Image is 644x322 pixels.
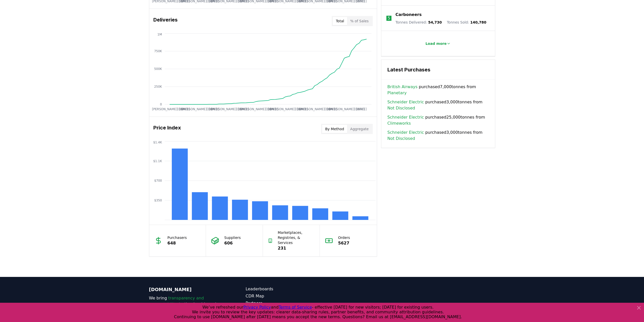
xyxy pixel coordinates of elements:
p: Orders [338,235,350,240]
button: Total [333,17,347,25]
a: Leaderboards [246,286,322,292]
a: Not Disclosed [387,136,415,142]
tspan: $700 [154,179,162,182]
tspan: $350 [154,199,162,202]
h3: Latest Purchases [387,66,489,73]
p: Tonnes Sold : [447,20,486,25]
tspan: [PERSON_NAME][DATE] [181,107,217,111]
tspan: [PERSON_NAME][DATE] [211,107,246,111]
tspan: [DATE] [327,107,337,111]
a: Planetary [387,90,407,96]
tspan: [DATE] [179,107,190,111]
tspan: 0 [160,103,162,106]
span: transparency and accountability [149,296,204,307]
tspan: [DATE] [356,107,367,111]
tspan: [DATE] [209,107,219,111]
p: 5 [388,15,390,21]
tspan: [DATE] [297,107,308,111]
p: 648 [168,240,187,246]
a: Not Disclosed [387,105,415,111]
button: % of Sales [347,17,372,25]
tspan: [DATE] [238,107,249,111]
tspan: [DATE] [268,107,278,111]
a: CDR Map [246,293,322,299]
span: 54,730 [428,20,442,24]
p: We bring to the durable carbon removal market [149,295,225,313]
p: 231 [278,245,315,251]
button: Aggregate [347,125,372,133]
span: purchased 3,000 tonnes from [387,99,489,111]
p: [DOMAIN_NAME] [149,286,225,293]
tspan: $1.1K [153,159,162,163]
h3: Deliveries [153,16,178,26]
p: 606 [224,240,241,246]
span: purchased 7,000 tonnes from [387,84,489,96]
p: Load more [425,41,447,46]
tspan: [PERSON_NAME][DATE] [240,107,276,111]
p: Purchasers [168,235,187,240]
tspan: [PERSON_NAME][DATE] [270,107,305,111]
tspan: 250K [154,85,162,88]
a: Climeworks [387,120,411,126]
h3: Price Index [153,124,181,134]
button: By Method [322,125,347,133]
a: Schneider Electric [387,114,424,120]
a: Carboneers [396,12,422,18]
tspan: [PERSON_NAME][DATE] [152,107,187,111]
tspan: 500K [154,67,162,71]
a: Schneider Electric [387,129,424,136]
tspan: 750K [154,49,162,53]
a: Partners [246,300,322,306]
span: purchased 3,000 tonnes from [387,129,489,142]
p: 5627 [338,240,350,246]
span: purchased 25,000 tonnes from [387,114,489,126]
tspan: $1.4K [153,141,162,144]
span: 140,780 [470,20,486,24]
p: Suppliers [224,235,241,240]
tspan: [PERSON_NAME][DATE] [329,107,364,111]
p: Tonnes Delivered : [396,20,442,25]
button: Load more [421,39,455,49]
a: Schneider Electric [387,99,424,105]
tspan: [PERSON_NAME][DATE] [299,107,335,111]
p: Marketplaces, Registries, & Services [278,230,315,245]
a: British Airways [387,84,418,90]
tspan: 1M [157,33,162,36]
